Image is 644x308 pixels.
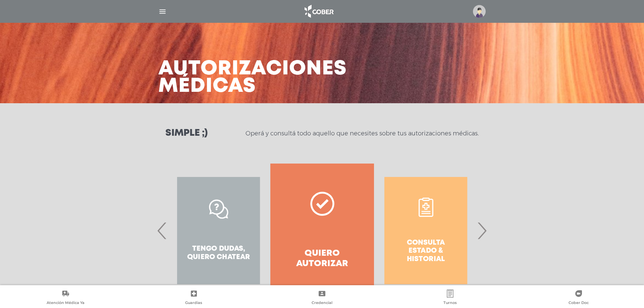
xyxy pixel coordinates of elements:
span: Guardias [185,300,202,306]
img: logo_cober_home-white.png [301,3,336,19]
img: profile-placeholder.svg [473,5,486,18]
a: Cober Doc [515,290,643,307]
a: Atención Médica Ya [1,290,129,307]
span: Cober Doc [569,300,589,306]
span: Turnos [443,300,457,306]
h4: Quiero autorizar [282,248,362,269]
h3: Simple ;) [165,129,208,138]
p: Operá y consultá todo aquello que necesites sobre tus autorizaciones médicas. [246,129,479,137]
h3: Autorizaciones médicas [158,60,347,95]
span: Atención Médica Ya [47,300,85,306]
a: Credencial [258,290,386,307]
span: Previous [156,212,169,249]
a: Turnos [386,290,514,307]
span: Credencial [312,300,332,306]
img: Cober_menu-lines-white.svg [158,7,167,16]
span: Next [475,212,488,249]
a: Guardias [129,290,258,307]
a: Quiero autorizar [270,164,374,298]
